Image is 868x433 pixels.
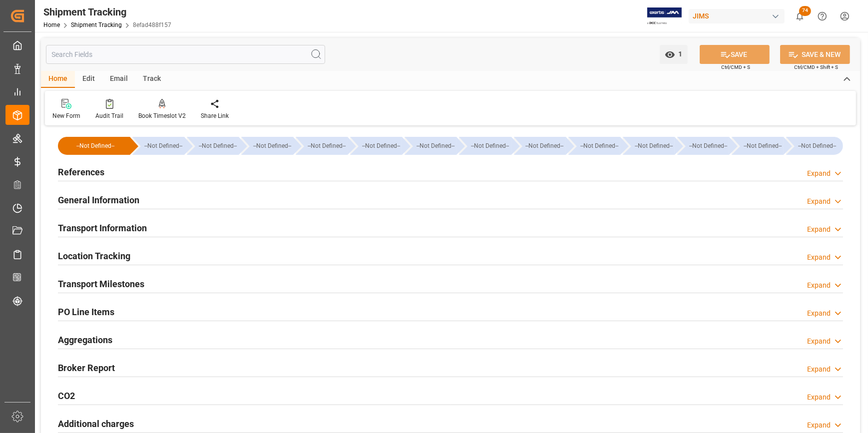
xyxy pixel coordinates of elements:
[415,137,456,155] div: --Not Defined--
[197,137,239,155] div: --Not Defined--
[807,308,831,319] div: Expand
[132,137,184,155] div: --Not Defined--
[41,71,75,88] div: Home
[360,137,402,155] div: --Not Defined--
[789,5,811,27] button: show 74 new notifications
[568,137,620,155] div: --Not Defined--
[68,137,123,155] div: --Not Defined--
[807,392,831,403] div: Expand
[807,280,831,291] div: Expand
[46,45,325,64] input: Search Fields
[135,71,168,88] div: Track
[660,45,688,64] button: open menu
[95,111,123,120] div: Audit Trail
[807,224,831,235] div: Expand
[43,21,60,28] a: Home
[732,137,784,155] div: --Not Defined--
[58,165,104,179] h2: References
[578,137,620,155] div: --Not Defined--
[524,137,566,155] div: --Not Defined--
[689,9,785,23] div: JIMS
[677,137,729,155] div: --Not Defined--
[633,137,675,155] div: --Not Defined--
[58,305,114,319] h2: PO Line Items
[469,137,511,155] div: --Not Defined--
[807,364,831,375] div: Expand
[138,111,186,120] div: Book Timeslot V2
[689,6,789,25] button: JIMS
[700,45,770,64] button: SAVE
[786,137,843,155] div: --Not Defined--
[75,71,102,88] div: Edit
[742,137,784,155] div: --Not Defined--
[780,45,850,64] button: SAVE & NEW
[647,7,682,25] img: Exertis%20JAM%20-%20Email%20Logo.jpg_1722504956.jpg
[807,252,831,263] div: Expand
[807,196,831,207] div: Expand
[58,361,115,375] h2: Broker Report
[52,111,80,120] div: New Form
[807,168,831,179] div: Expand
[58,249,130,263] h2: Location Tracking
[58,333,112,347] h2: Aggregations
[142,137,184,155] div: --Not Defined--
[721,63,750,71] span: Ctrl/CMD + S
[675,50,683,58] span: 1
[306,137,348,155] div: --Not Defined--
[799,6,811,16] span: 74
[807,336,831,347] div: Expand
[623,137,675,155] div: --Not Defined--
[251,137,293,155] div: --Not Defined--
[187,137,239,155] div: --Not Defined--
[58,193,139,207] h2: General Information
[794,63,838,71] span: Ctrl/CMD + Shift + S
[405,137,456,155] div: --Not Defined--
[201,111,229,120] div: Share Link
[43,4,171,19] div: Shipment Tracking
[58,137,130,155] div: --Not Defined--
[102,71,135,88] div: Email
[350,137,402,155] div: --Not Defined--
[807,420,831,431] div: Expand
[58,221,147,235] h2: Transport Information
[687,137,729,155] div: --Not Defined--
[58,417,134,431] h2: Additional charges
[58,277,144,291] h2: Transport Milestones
[71,21,122,28] a: Shipment Tracking
[296,137,348,155] div: --Not Defined--
[58,389,75,403] h2: CO2
[811,5,834,27] button: Help Center
[241,137,293,155] div: --Not Defined--
[459,137,511,155] div: --Not Defined--
[514,137,566,155] div: --Not Defined--
[796,137,838,155] div: --Not Defined--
